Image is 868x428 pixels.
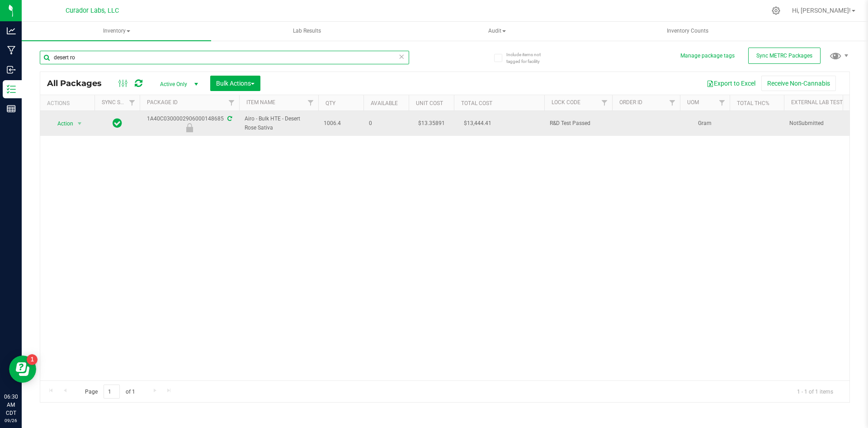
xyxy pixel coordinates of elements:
[416,100,443,106] a: Unit Cost
[210,76,260,91] button: Bulk Actions
[593,22,783,41] a: Inventory Counts
[792,7,851,14] span: Hi, [PERSON_NAME]!
[102,99,137,106] a: Sync Status
[371,100,398,106] a: Available
[226,115,232,122] span: Sync from Compliance System
[224,95,239,111] a: Filter
[66,7,119,14] span: Curador Labs, LLC
[47,100,91,106] div: Actions
[715,95,730,111] a: Filter
[791,99,862,106] a: External Lab Test Result
[74,117,85,130] span: select
[77,385,142,399] span: Page of 1
[761,76,836,91] button: Receive Non-Cannabis
[7,46,16,55] inline-svg: Manufacturing
[325,100,335,106] a: Qty
[550,119,607,128] span: R&D Test Passed
[680,52,735,60] button: Manage package tags
[138,115,241,132] div: 1A40C0300002906000148685
[552,99,580,106] a: Lock Code
[701,76,761,91] button: Export to Excel
[324,119,358,128] span: 1006.4
[22,22,211,41] a: Inventory
[49,117,74,130] span: Action
[245,115,313,132] span: Airo - Bulk HTE - Desert Rose Sativa
[398,51,405,63] span: Clear
[597,95,612,111] a: Filter
[281,27,333,35] span: Lab Results
[138,123,241,132] div: R&D Test Passed
[27,354,38,365] iframe: Resource center unread badge
[687,99,699,106] a: UOM
[402,22,592,41] a: Audit
[246,99,275,106] a: Item Name
[47,78,111,88] span: All Packages
[7,26,16,35] inline-svg: Analytics
[4,417,18,424] p: 09/26
[113,117,122,130] span: In Sync
[619,99,642,106] a: Order Id
[104,385,120,399] input: 1
[369,119,403,128] span: 0
[7,85,16,94] inline-svg: Inventory
[790,385,840,398] span: 1 - 1 of 1 items
[9,356,36,383] iframe: Resource center
[40,51,409,64] input: Search Package ID, Item Name, SKU, Lot or Part Number...
[756,53,812,59] span: Sync METRC Packages
[125,95,140,111] a: Filter
[459,117,496,130] span: $13,444.41
[748,48,821,64] button: Sync METRC Packages
[655,27,721,35] span: Inventory Counts
[770,6,782,15] div: Manage settings
[7,65,16,74] inline-svg: Inbound
[737,100,769,106] a: Total THC%
[147,99,178,106] a: Package ID
[216,80,255,87] span: Bulk Actions
[461,100,492,106] a: Total Cost
[685,119,724,128] span: Gram
[403,22,591,40] span: Audit
[409,111,454,136] td: $13.35891
[303,95,318,111] a: Filter
[506,51,552,65] span: Include items not tagged for facility
[4,393,18,417] p: 06:30 AM CDT
[665,95,680,111] a: Filter
[7,104,16,113] inline-svg: Reports
[212,22,401,41] a: Lab Results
